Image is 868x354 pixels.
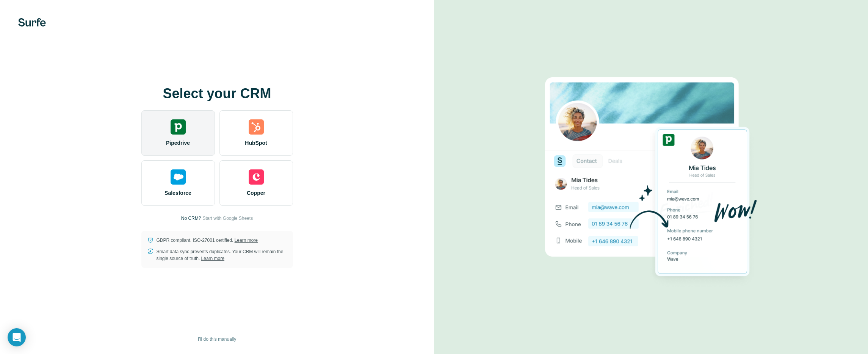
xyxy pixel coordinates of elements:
[193,334,241,345] button: I’ll do this manually
[247,189,265,197] span: Copper
[166,139,190,147] span: Pipedrive
[157,237,258,244] p: GDPR compliant. ISO-27001 certified.
[171,169,186,185] img: salesforce's logo
[198,336,236,343] span: I’ll do this manually
[202,215,253,222] button: Start with Google Sheets
[18,18,46,27] img: Surfe's logo
[157,248,287,262] p: Smart data sync prevents duplicates. Your CRM will remain the single source of truth.
[545,64,757,290] img: PIPEDRIVE image
[165,189,191,197] span: Salesforce
[249,119,264,135] img: hubspot's logo
[8,328,26,346] div: Open Intercom Messenger
[235,238,258,243] a: Learn more
[249,169,264,185] img: copper's logo
[201,256,224,261] a: Learn more
[181,215,201,222] p: No CRM?
[245,139,267,147] span: HubSpot
[171,119,186,135] img: pipedrive's logo
[141,86,293,101] h1: Select your CRM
